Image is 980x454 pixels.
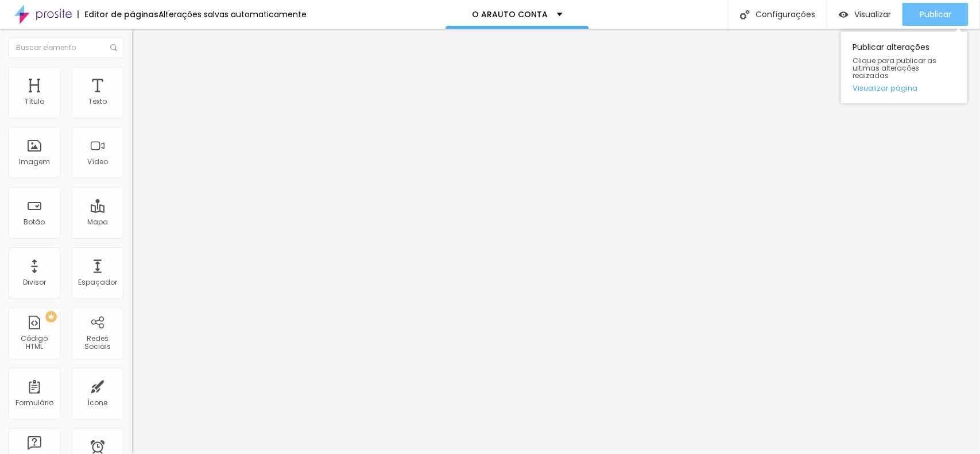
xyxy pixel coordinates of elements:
div: Espaçador [78,278,117,286]
div: Vídeo [87,158,108,166]
span: Clique para publicar as ultimas alterações reaizadas [853,57,956,80]
div: Título [25,98,44,106]
img: Icone [740,10,750,20]
div: Publicar alterações [841,32,967,103]
span: Publicar [920,10,951,19]
div: Mapa [87,218,108,226]
div: Alterações salvas automaticamente [158,10,307,18]
img: Icone [110,44,117,51]
span: Visualizar [854,10,891,19]
div: Editor de páginas [78,10,158,18]
button: Visualizar [827,3,902,26]
div: Texto [88,98,107,106]
div: Redes Sociais [75,335,120,351]
div: Formulário [16,399,53,407]
div: Botão [24,218,45,226]
div: Imagem [19,158,50,166]
img: view-1.svg [839,10,849,20]
div: Divisor [23,278,46,286]
div: Código HTML [11,335,57,351]
p: O ARAUTO CONTA [472,10,548,18]
div: Ícone [88,399,108,407]
input: Buscar elemento [9,37,123,58]
iframe: Editor [132,29,980,454]
a: Visualizar página [853,84,956,92]
button: Publicar [902,3,969,26]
